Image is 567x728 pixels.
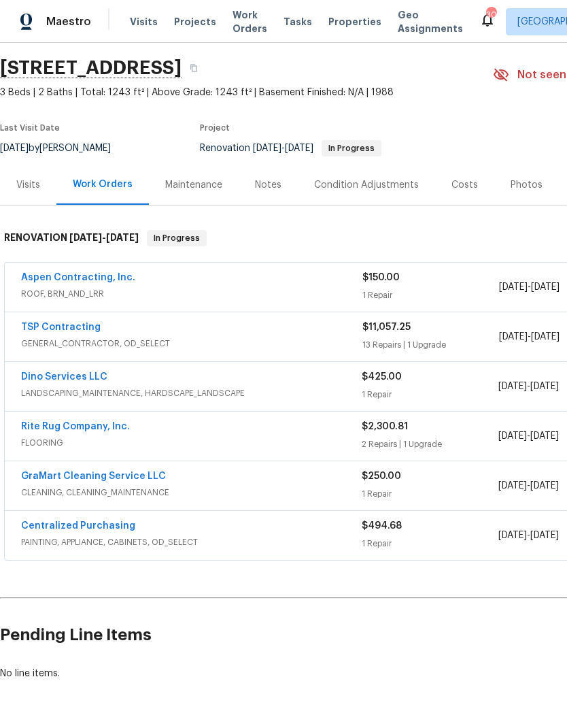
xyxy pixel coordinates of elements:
[362,487,498,501] div: 1 Repair
[21,287,362,301] span: ROOF, BRN_AND_LRR
[362,521,402,531] span: $494.68
[255,178,281,192] div: Notes
[499,330,560,344] span: -
[21,486,362,499] span: CLEANING, CLEANING_MAINTENANCE
[21,372,107,382] a: Dino Services LLC
[21,436,362,450] span: FLOORING
[200,124,230,132] span: Project
[21,386,362,400] span: LANDSCAPING_MAINTENANCE, HARDSCAPE_LANDSCAPE
[328,15,381,29] span: Properties
[362,288,499,302] div: 1 Repair
[362,537,498,550] div: 1 Repair
[21,322,101,332] a: TSP Contracting
[498,380,559,393] span: -
[362,322,411,332] span: $11,057.25
[21,422,130,431] a: Rite Rug Company, Inc.
[4,230,139,246] h6: RENOVATION
[530,382,559,391] span: [DATE]
[73,178,133,191] div: Work Orders
[398,8,463,35] span: Geo Assignments
[451,178,478,192] div: Costs
[16,178,40,192] div: Visits
[253,144,313,153] span: -
[498,531,527,540] span: [DATE]
[21,521,135,531] a: Centralized Purchasing
[362,372,402,382] span: $425.00
[362,471,401,481] span: $250.00
[530,431,559,441] span: [DATE]
[148,231,205,245] span: In Progress
[314,178,419,192] div: Condition Adjustments
[233,8,267,35] span: Work Orders
[174,15,216,29] span: Projects
[498,429,559,443] span: -
[46,15,91,29] span: Maestro
[362,273,400,282] span: $150.00
[323,144,380,152] span: In Progress
[285,144,313,153] span: [DATE]
[69,233,139,242] span: -
[182,56,206,80] button: Copy Address
[21,471,166,481] a: GraMart Cleaning Service LLC
[498,529,559,542] span: -
[530,531,559,540] span: [DATE]
[498,382,527,391] span: [DATE]
[498,431,527,441] span: [DATE]
[362,437,498,451] div: 2 Repairs | 1 Upgrade
[69,233,102,242] span: [DATE]
[200,144,381,153] span: Renovation
[283,17,312,27] span: Tasks
[499,332,528,342] span: [DATE]
[362,388,498,401] div: 1 Repair
[21,273,135,282] a: Aspen Contracting, Inc.
[530,481,559,491] span: [DATE]
[531,282,560,292] span: [DATE]
[531,332,560,342] span: [DATE]
[106,233,139,242] span: [DATE]
[21,337,362,350] span: GENERAL_CONTRACTOR, OD_SELECT
[253,144,281,153] span: [DATE]
[486,8,496,22] div: 30
[498,481,527,491] span: [DATE]
[362,422,408,431] span: $2,300.81
[130,15,158,29] span: Visits
[499,280,560,294] span: -
[362,338,499,352] div: 13 Repairs | 1 Upgrade
[498,479,559,493] span: -
[511,178,543,192] div: Photos
[499,282,528,292] span: [DATE]
[21,535,362,549] span: PAINTING, APPLIANCE, CABINETS, OD_SELECT
[165,178,222,192] div: Maintenance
